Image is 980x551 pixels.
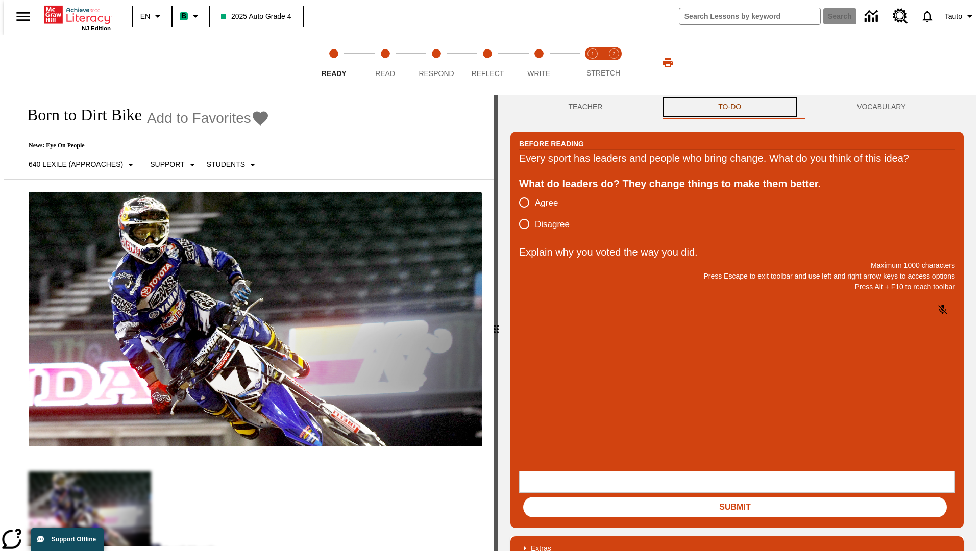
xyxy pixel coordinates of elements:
div: What do leaders do? They change things to make them better. [519,176,955,192]
p: Press Alt + F10 to reach toolbar [519,282,955,292]
button: Support Offline [31,528,104,551]
div: Press Enter or Spacebar and then press right and left arrow keys to move the slider [494,95,498,551]
span: Add to Favorites [147,110,251,127]
button: Stretch Read step 1 of 2 [578,35,607,91]
span: Support Offline [52,536,96,543]
span: Agree [535,196,558,210]
button: Open side menu [8,2,38,32]
span: STRETCH [586,69,620,77]
p: Press Escape to exit toolbar and use left and right arrow keys to access options [519,271,955,282]
button: TO-DO [660,95,799,119]
button: Reflect step 4 of 5 [458,35,517,91]
button: Language: EN, Select a language [136,7,168,26]
a: Data Center [859,3,887,31]
div: Home [44,4,111,31]
button: Select Lexile, 640 Lexile (Approaches) [24,156,141,174]
div: poll [519,192,578,235]
button: Submit [523,497,947,517]
p: 640 Lexile (Approaches) [29,159,123,170]
p: Explain why you voted the way you did. [519,244,955,260]
span: Tauto [945,11,962,22]
span: Respond [419,69,454,78]
span: Write [527,69,550,78]
button: Print [651,54,684,72]
h1: Born to Dirt Bike [16,106,142,124]
p: Support [150,159,184,170]
span: EN [140,11,150,22]
input: search field [679,8,820,24]
p: Students [207,159,245,170]
button: Respond step 3 of 5 [407,35,466,91]
span: 2025 Auto Grade 4 [221,11,291,22]
span: Disagree [535,218,570,231]
button: Stretch Respond step 2 of 2 [599,35,629,91]
div: Instructional Panel Tabs [510,95,964,119]
button: Profile/Settings [941,7,980,26]
a: Resource Center, Will open in new tab [887,3,914,30]
span: Reflect [472,69,504,78]
button: Boost Class color is mint green. Change class color [176,7,206,26]
text: 1 [591,51,594,56]
span: NJ Edition [82,25,111,31]
text: 2 [612,51,615,56]
button: Teacher [510,95,660,119]
a: Notifications [914,3,941,30]
button: Read step 2 of 5 [355,35,414,91]
button: Select Student [203,156,263,174]
button: Add to Favorites - Born to Dirt Bike [147,109,269,127]
span: Ready [322,69,347,78]
button: Ready step 1 of 5 [304,35,363,91]
h2: Before Reading [519,138,584,149]
img: Motocross racer James Stewart flies through the air on his dirt bike. [29,192,482,447]
span: Read [375,69,395,78]
button: Write step 5 of 5 [509,35,569,91]
button: Scaffolds, Support [146,156,202,174]
div: activity [498,95,976,551]
div: Every sport has leaders and people who bring change. What do you think of this idea? [519,150,955,166]
div: reading [4,95,494,546]
button: Click to activate and allow voice recognition [930,297,955,322]
body: Explain why you voted the way you did. Maximum 1000 characters Press Alt + F10 to reach toolbar P... [4,8,149,17]
span: B [181,10,186,22]
button: VOCABULARY [799,95,964,119]
p: Maximum 1000 characters [519,260,955,271]
p: News: Eye On People [16,142,269,149]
